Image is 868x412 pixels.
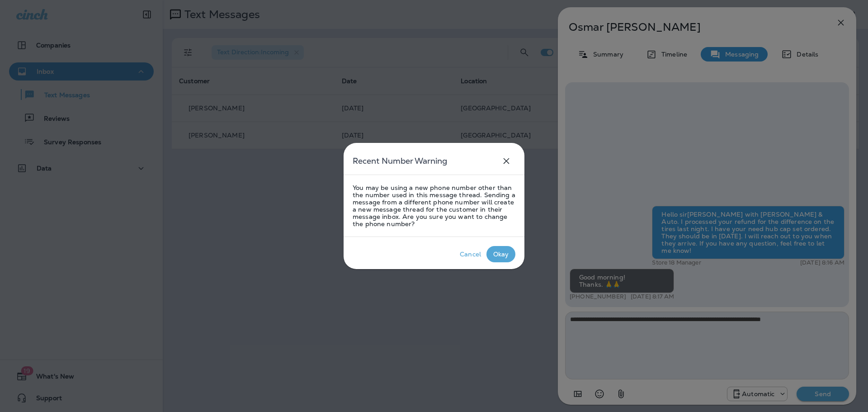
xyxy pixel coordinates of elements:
[353,184,515,227] p: You may be using a new phone number other than the number used in this message thread. Sending a ...
[460,251,481,258] div: Cancel
[497,152,515,170] button: close
[486,246,515,262] button: Okay
[454,246,486,262] button: Cancel
[353,154,447,168] h5: Recent Number Warning
[493,251,509,258] div: Okay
